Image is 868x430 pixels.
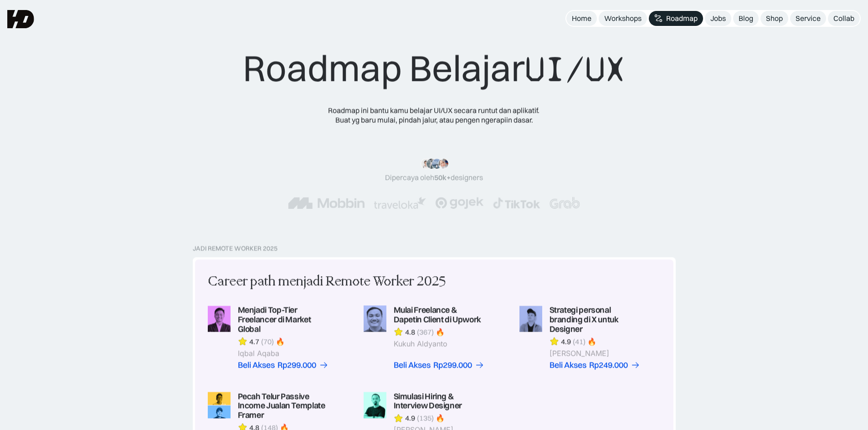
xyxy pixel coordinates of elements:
a: Blog [733,11,759,26]
a: Beli AksesRp249.000 [550,361,640,370]
div: Roadmap ini bantu kamu belajar UI/UX secara runtut dan aplikatif. Buat yg baru mulai, pindah jalu... [320,106,548,125]
a: Workshops [599,11,647,26]
div: Rp249.000 [589,361,628,370]
div: Roadmap Belajar [243,46,625,91]
div: Roadmap [666,14,698,23]
div: Beli Akses [238,361,275,370]
div: Workshops [604,14,642,23]
div: Beli Akses [550,361,586,370]
div: Shop [766,14,783,23]
a: Collab [828,11,860,26]
a: Service [790,11,826,26]
a: Beli AksesRp299.000 [394,361,484,370]
span: 50k+ [434,172,451,182]
div: Career path menjadi Remote Worker 2025 [208,273,446,292]
a: Shop [760,11,788,26]
a: Beli AksesRp299.000 [238,361,329,370]
span: UI/UX [525,47,625,91]
div: Collab [833,14,854,23]
div: Beli Akses [394,361,431,370]
div: Jobs [710,14,726,23]
div: Home [572,14,591,23]
div: Dipercaya oleh designers [385,172,483,182]
a: Jobs [705,11,731,26]
div: Blog [739,14,753,23]
a: Home [566,11,597,26]
div: Rp299.000 [433,361,472,370]
div: Rp299.000 [277,361,316,370]
div: Service [796,14,821,23]
a: Roadmap [649,11,703,26]
div: Jadi Remote Worker 2025 [193,245,277,253]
